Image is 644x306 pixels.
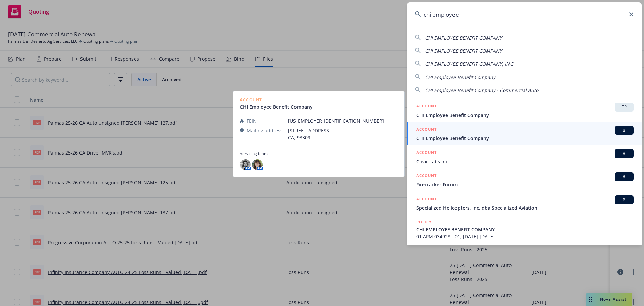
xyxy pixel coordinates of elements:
input: Search... [407,2,642,27]
span: BI [618,127,631,133]
a: ACCOUNTBIClear Labs Inc. [407,145,642,169]
span: CHI EMPLOYEE BENEFIT COMPANY, INC [425,61,513,67]
span: Firecracker Forum [416,181,634,188]
span: CHI Employee Benefit Company [416,112,634,119]
span: CHI Employee Benefit Company [416,135,634,142]
h5: ACCOUNT [416,195,437,204]
span: BI [618,174,631,180]
a: ACCOUNTBIFirecracker Forum [407,169,642,192]
a: ACCOUNTBICHI Employee Benefit Company [407,122,642,145]
h5: ACCOUNT [416,172,437,180]
span: Clear Labs Inc. [416,158,634,165]
span: TR [618,104,631,110]
h5: ACCOUNT [416,103,437,111]
h5: POLICY [416,219,432,225]
span: CHI EMPLOYEE BENEFIT COMPANY [425,48,502,54]
a: ACCOUNTTRCHI Employee Benefit Company [407,99,642,122]
span: CHI EMPLOYEE BENEFIT COMPANY [416,226,634,233]
span: CHI Employee Benefit Company - Commercial Auto [425,87,538,93]
span: BI [618,197,631,203]
span: CHI EMPLOYEE BENEFIT COMPANY [425,35,502,41]
span: Specialized Helicopters, Inc. dba Specialized Aviation [416,204,634,211]
h5: ACCOUNT [416,126,437,134]
a: POLICYCHI EMPLOYEE BENEFIT COMPANY01 APM 034928 - 01, [DATE]-[DATE] [407,215,642,244]
h5: ACCOUNT [416,149,437,157]
span: BI [618,150,631,157]
a: ACCOUNTBISpecialized Helicopters, Inc. dba Specialized Aviation [407,192,642,215]
span: CHI Employee Benefit Company [425,74,495,80]
span: 01 APM 034928 - 01, [DATE]-[DATE] [416,233,634,240]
